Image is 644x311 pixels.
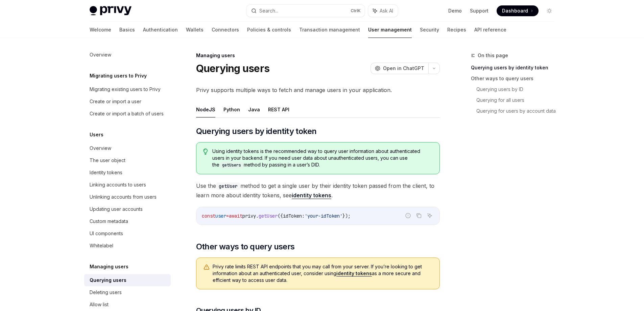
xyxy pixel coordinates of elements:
a: identity tokens [336,270,372,276]
a: Updating user accounts [84,203,171,215]
span: user [215,213,226,219]
div: Overview [90,144,111,152]
div: Managing users [196,52,440,59]
a: Querying users by identity token [471,62,560,73]
a: Security [420,22,439,38]
a: Create or import a batch of users [84,108,171,120]
div: Deleting users [90,288,122,296]
span: Other ways to query users [196,241,295,252]
a: Querying users by ID [476,84,560,95]
a: Policies & controls [247,22,291,38]
div: Querying users [90,276,126,284]
a: Overview [84,49,171,61]
span: Querying users by identity token [196,126,317,137]
button: Copy the contents from the code block [414,211,423,220]
span: Ask AI [380,7,393,14]
span: await [229,213,242,219]
a: Custom metadata [84,215,171,227]
a: Querying for all users [476,95,560,106]
a: Demo [448,7,462,14]
h1: Querying users [196,62,270,74]
span: Using identity tokens is the recommended way to query user information about authenticated users ... [212,148,432,169]
code: getUser [216,182,240,190]
h5: Managing users [90,263,128,271]
a: Dashboard [497,5,539,16]
span: getUser [259,213,278,219]
code: getUsers [219,162,244,169]
div: Custom metadata [90,217,128,225]
h5: Migrating users to Privy [90,72,147,80]
a: Create or import a user [84,95,171,108]
img: light logo [90,6,132,16]
a: Transaction management [299,22,360,38]
a: User management [368,22,412,38]
div: Identity tokens [90,169,122,177]
a: Support [470,7,488,14]
div: Updating user accounts [90,205,143,213]
a: Welcome [90,22,111,38]
span: idToken: [283,213,305,219]
a: API reference [474,22,506,38]
a: identity tokens [292,192,331,199]
a: Wallets [186,22,204,38]
span: On this page [478,51,508,60]
button: Toggle dark mode [544,5,555,16]
span: Privy supports multiple ways to fetch and manage users in your application. [196,85,440,95]
div: Create or import a batch of users [90,110,164,118]
a: Overview [84,142,171,154]
a: Whitelabel [84,240,171,252]
span: = [226,213,229,219]
a: Deleting users [84,286,171,298]
a: Migrating existing users to Privy [84,83,171,95]
div: Linking accounts to users [90,181,146,189]
button: REST API [268,102,289,117]
a: Allow list [84,298,171,311]
div: UI components [90,229,123,238]
svg: Warning [203,264,210,271]
div: Whitelabel [90,242,113,250]
div: Unlinking accounts from users [90,193,157,201]
button: Java [248,102,260,117]
a: UI components [84,227,171,240]
a: Identity tokens [84,166,171,179]
button: Report incorrect code [404,211,412,220]
div: Overview [90,51,111,59]
span: Use the method to get a single user by their identity token passed from the client, to learn more... [196,181,440,200]
div: Create or import a user [90,97,141,106]
a: Querying for users by account data [476,106,560,116]
a: Other ways to query users [471,73,560,84]
a: Unlinking accounts from users [84,191,171,203]
h5: Users [90,131,103,139]
a: Recipes [447,22,466,38]
span: }); [342,213,351,219]
svg: Tip [203,149,208,155]
a: Querying users [84,274,171,286]
div: Migrating existing users to Privy [90,85,161,93]
span: Privy rate limits REST API endpoints that you may call from your server. If you’re looking to get... [213,263,433,284]
span: Open in ChatGPT [383,65,424,72]
span: Dashboard [502,7,528,14]
a: Authentication [143,22,178,38]
a: Connectors [212,22,239,38]
span: ({ [278,213,283,219]
a: Linking accounts to users [84,179,171,191]
div: Allow list [90,301,109,309]
button: Ask AI [425,211,434,220]
span: 'your-idToken' [305,213,342,219]
a: Basics [119,22,135,38]
button: Ask AI [368,5,398,17]
button: Python [223,102,240,117]
span: privy [242,213,256,219]
div: The user object [90,156,125,164]
button: Search...CtrlK [246,5,365,17]
div: Search... [259,7,278,15]
button: NodeJS [196,102,215,117]
span: const [202,213,215,219]
span: . [256,213,259,219]
span: Ctrl K [351,8,361,14]
button: Open in ChatGPT [371,63,428,74]
a: The user object [84,154,171,166]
